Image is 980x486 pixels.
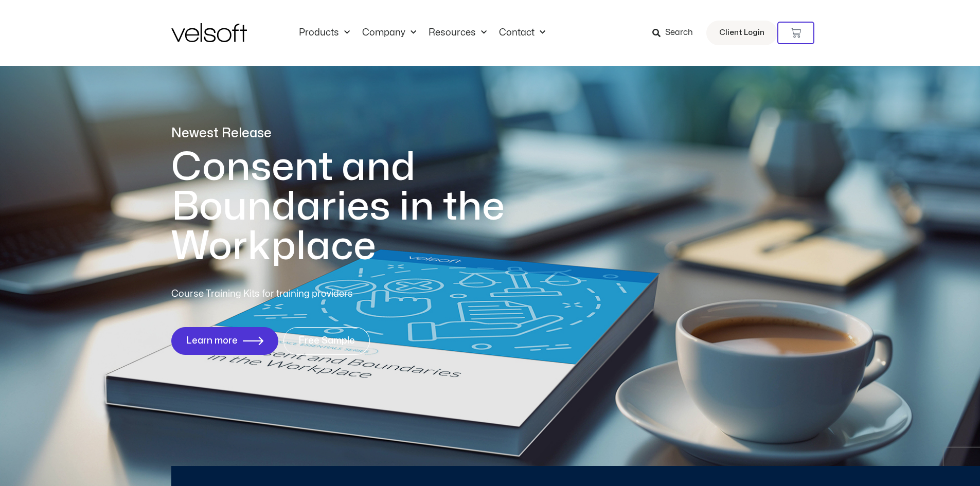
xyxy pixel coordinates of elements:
[171,148,547,266] h1: Consent and Boundaries in the Workplace
[719,26,764,40] span: Client Login
[356,27,422,39] a: CompanyMenu Toggle
[298,336,355,346] span: Free Sample
[171,124,547,142] p: Newest Release
[186,336,238,346] span: Learn more
[293,27,551,39] nav: Menu
[171,23,247,42] img: Velsoft Training Materials
[849,463,975,486] iframe: chat widget
[171,327,278,355] a: Learn more
[283,327,370,355] a: Free Sample
[293,27,356,39] a: ProductsMenu Toggle
[422,27,493,39] a: ResourcesMenu Toggle
[706,21,777,45] a: Client Login
[665,26,693,40] span: Search
[493,27,551,39] a: ContactMenu Toggle
[171,287,427,301] p: Course Training Kits for training providers
[652,24,700,42] a: Search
